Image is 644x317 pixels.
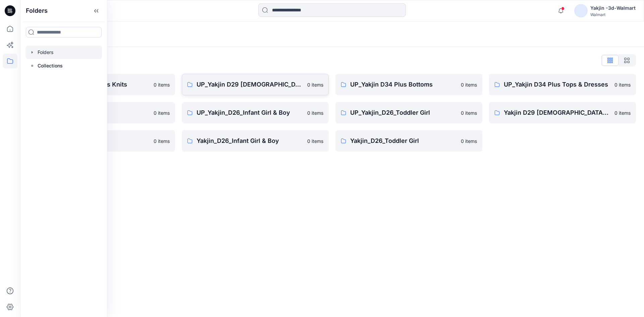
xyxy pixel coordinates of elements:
a: Yakjin D29 [DEMOGRAPHIC_DATA] Sleepwear0 items [489,102,636,123]
a: UP_Yakjin D34 Plus Bottoms0 items [335,74,482,95]
p: 0 items [154,109,170,116]
p: Yakjin_D26_Toddler Girl [350,136,457,146]
p: Yakjin_D26_Infant Girl & Boy [197,136,303,146]
p: 0 items [461,109,477,116]
p: 0 items [154,138,170,145]
p: UP_Yakjin_D26_Infant Girl & Boy [197,108,303,117]
p: UP_Yakjin_D26_Toddler Girl [350,108,457,117]
p: 0 items [307,138,323,145]
a: Yakjin_D26_Toddler Girl0 items [335,130,482,152]
p: 0 items [614,109,631,116]
a: Yakjin_D26_Infant Girl & Boy0 items [182,130,329,152]
a: UP_Yakjin_D26_Toddler Girl0 items [335,102,482,123]
p: Collections [38,62,63,70]
p: UP_Yakjin D34 Plus Bottoms [350,80,457,89]
p: 0 items [307,81,323,88]
p: 0 items [461,138,477,145]
div: Walmart [590,12,636,17]
p: UP_Yakjin D34 Plus Tops & Dresses [504,80,610,89]
p: 0 items [461,81,477,88]
p: UP_Yakjin D29 [DEMOGRAPHIC_DATA] Sleep [197,80,303,89]
a: UP_Yakjin D29 [DEMOGRAPHIC_DATA] Sleep0 items [182,74,329,95]
a: UP_Yakjin D34 Plus Tops & Dresses0 items [489,74,636,95]
p: 0 items [614,81,631,88]
p: 0 items [154,81,170,88]
p: 0 items [307,109,323,116]
div: Yakjin -3d-Walmart [590,4,636,12]
a: UP_Yakjin_D26_Infant Girl & Boy0 items [182,102,329,123]
img: avatar [574,4,588,17]
p: Yakjin D29 [DEMOGRAPHIC_DATA] Sleepwear [504,108,610,117]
